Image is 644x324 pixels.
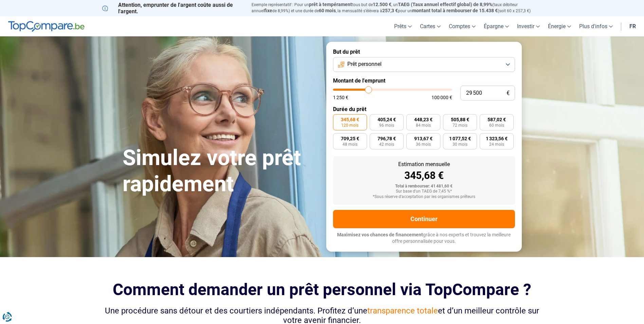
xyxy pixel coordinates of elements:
span: 48 mois [343,142,357,146]
span: 100 000 € [431,95,452,100]
span: prêt à tempérament [309,2,352,7]
span: 709,25 € [341,136,359,141]
a: Épargne [480,16,513,36]
span: 96 mois [379,123,394,127]
a: Cartes [416,16,445,36]
span: 257,3 € [382,8,398,13]
span: 1 250 € [333,95,348,100]
h2: Comment demander un prêt personnel via TopCompare ? [102,280,542,299]
div: *Sous réserve d'acceptation par les organismes prêteurs [338,195,510,199]
span: transparence totale [367,306,438,316]
label: But du prêt [333,49,515,55]
span: 42 mois [379,142,394,146]
span: 1 323,56 € [486,136,508,141]
button: Continuer [333,210,515,228]
span: TAEG (Taux annuel effectif global) de 8,99% [398,2,492,7]
span: 1 077,52 € [449,136,471,141]
span: € [507,90,510,96]
div: Total à rembourser: 41 481,60 € [338,184,510,189]
img: TopCompare [8,21,85,32]
span: 796,78 € [378,136,396,141]
button: Prêt personnel [333,57,515,72]
span: 405,24 € [378,117,396,122]
a: Comptes [445,16,480,36]
p: Attention, emprunter de l'argent coûte aussi de l'argent. [102,2,243,15]
span: 30 mois [453,142,467,146]
span: 36 mois [416,142,431,146]
span: 12.500 € [373,2,391,7]
label: Durée du prêt [333,106,515,112]
div: Sur base d'un TAEG de 7,45 %* [338,189,510,194]
a: Prêts [390,16,416,36]
span: 24 mois [489,142,504,146]
span: 345,68 € [341,117,359,122]
span: fixe [264,8,272,13]
span: 84 mois [416,123,431,127]
h1: Simulez votre prêt rapidement [123,145,318,197]
span: 913,67 € [414,136,433,141]
span: 60 mois [319,8,336,13]
div: 345,68 € [338,170,510,181]
span: 587,02 € [487,117,506,122]
span: 60 mois [489,123,504,127]
span: montant total à rembourser de 15.438 € [412,8,498,13]
span: Maximisez vos chances de financement [337,232,423,237]
span: 72 mois [453,123,467,127]
a: Plus d'infos [575,16,617,36]
a: Investir [513,16,544,36]
div: Estimation mensuelle [338,162,510,167]
span: 505,88 € [451,117,469,122]
span: Prêt personnel [347,60,382,68]
a: fr [625,16,640,36]
a: Énergie [544,16,575,36]
span: 448,23 € [414,117,433,122]
label: Montant de l'emprunt [333,77,515,84]
span: 120 mois [341,123,358,127]
p: Exemple représentatif : Pour un tous but de , un (taux débiteur annuel de 8,99%) et une durée de ... [252,2,542,14]
p: grâce à nos experts et trouvez la meilleure offre personnalisée pour vous. [333,232,515,245]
